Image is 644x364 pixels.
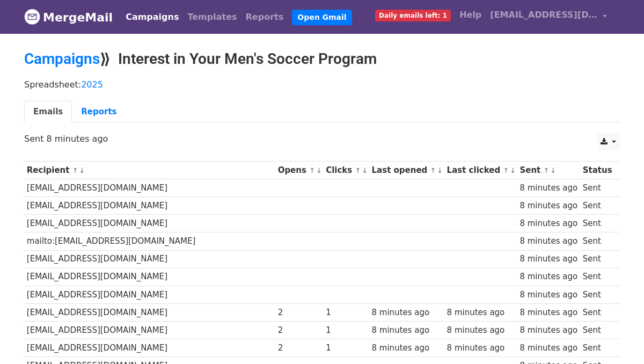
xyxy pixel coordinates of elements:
td: mailto:[EMAIL_ADDRESS][DOMAIN_NAME] [24,232,275,250]
td: [EMAIL_ADDRESS][DOMAIN_NAME] [24,339,275,357]
div: 8 minutes ago [519,342,577,354]
a: ↑ [503,166,509,174]
a: Reports [241,6,288,28]
div: 8 minutes ago [519,200,577,212]
td: Sent [580,303,614,321]
th: Status [580,162,614,179]
a: ↓ [550,166,556,174]
p: Spreadsheet: [24,79,620,90]
div: 1 [326,342,367,354]
a: ↑ [72,166,78,174]
th: Opens [275,162,324,179]
span: [EMAIL_ADDRESS][DOMAIN_NAME] [490,9,597,21]
a: Campaigns [24,50,100,68]
div: 8 minutes ago [447,324,515,337]
div: 8 minutes ago [447,307,515,319]
a: ↓ [437,166,443,174]
a: ↑ [430,166,436,174]
th: Last clicked [444,162,517,179]
a: ↑ [355,166,361,174]
a: Campaigns [121,6,183,28]
div: 8 minutes ago [519,324,577,337]
a: 2025 [81,79,103,90]
a: Help [455,4,486,26]
div: 8 minutes ago [519,253,577,265]
td: [EMAIL_ADDRESS][DOMAIN_NAME] [24,215,275,232]
th: Last opened [369,162,444,179]
a: Open Gmail [292,10,352,25]
td: [EMAIL_ADDRESS][DOMAIN_NAME] [24,321,275,339]
td: Sent [580,286,614,303]
td: [EMAIL_ADDRESS][DOMAIN_NAME] [24,197,275,215]
td: [EMAIL_ADDRESS][DOMAIN_NAME] [24,179,275,197]
a: Daily emails left: 1 [371,4,455,26]
a: ↑ [309,166,315,174]
img: MergeMail logo [24,9,40,25]
a: Emails [24,101,72,123]
td: Sent [580,250,614,268]
div: 8 minutes ago [519,217,577,230]
td: Sent [580,268,614,286]
span: Daily emails left: 1 [375,10,451,21]
a: [EMAIL_ADDRESS][DOMAIN_NAME] [486,4,611,30]
td: Sent [580,339,614,357]
div: 2 [278,324,321,337]
div: 1 [326,324,367,337]
th: Clicks [323,162,369,179]
td: [EMAIL_ADDRESS][DOMAIN_NAME] [24,303,275,321]
div: 8 minutes ago [519,307,577,319]
a: ↑ [544,166,550,174]
td: [EMAIL_ADDRESS][DOMAIN_NAME] [24,286,275,303]
a: MergeMail [24,6,113,28]
a: ↓ [79,166,85,174]
div: 8 minutes ago [447,342,515,354]
a: Reports [72,101,126,123]
th: Sent [517,162,580,179]
div: 2 [278,342,321,354]
th: Recipient [24,162,275,179]
div: 2 [278,307,321,319]
a: ↓ [362,166,368,174]
div: 8 minutes ago [372,324,442,337]
div: 8 minutes ago [519,235,577,247]
div: 8 minutes ago [519,182,577,194]
td: [EMAIL_ADDRESS][DOMAIN_NAME] [24,250,275,268]
a: ↓ [510,166,516,174]
div: 1 [326,307,367,319]
a: Templates [183,6,241,28]
td: Sent [580,232,614,250]
iframe: Chat Widget [590,312,644,364]
h2: ⟫ Interest in Your Men's Soccer Program [24,50,620,68]
p: Sent 8 minutes ago [24,133,620,144]
td: Sent [580,321,614,339]
div: 8 minutes ago [372,342,442,354]
td: Sent [580,197,614,215]
div: 8 minutes ago [519,289,577,301]
div: 8 minutes ago [519,271,577,283]
a: ↓ [316,166,322,174]
td: [EMAIL_ADDRESS][DOMAIN_NAME] [24,268,275,286]
td: Sent [580,179,614,197]
div: 8 minutes ago [372,307,442,319]
td: Sent [580,215,614,232]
